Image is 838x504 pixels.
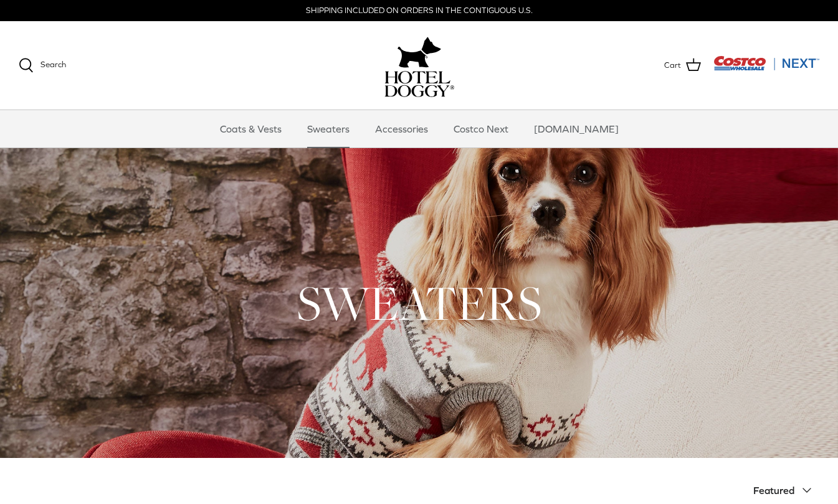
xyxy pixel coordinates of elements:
[384,34,454,97] a: hoteldoggy.com hoteldoggycom
[753,477,819,504] button: Featured
[713,55,819,71] img: Costco Next
[713,63,819,73] a: Visit Costco Next
[384,71,454,97] img: hoteldoggycom
[523,110,630,147] a: [DOMAIN_NAME]
[364,110,439,147] a: Accessories
[442,110,520,147] a: Costco Next
[398,34,441,71] img: hoteldoggy.com
[664,57,701,73] a: Cart
[19,273,819,334] h1: SWEATERS
[296,110,361,147] a: Sweaters
[209,110,293,147] a: Coats & Vests
[664,59,681,72] span: Cart
[40,60,66,69] span: Search
[753,485,794,496] span: Featured
[19,58,66,73] a: Search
